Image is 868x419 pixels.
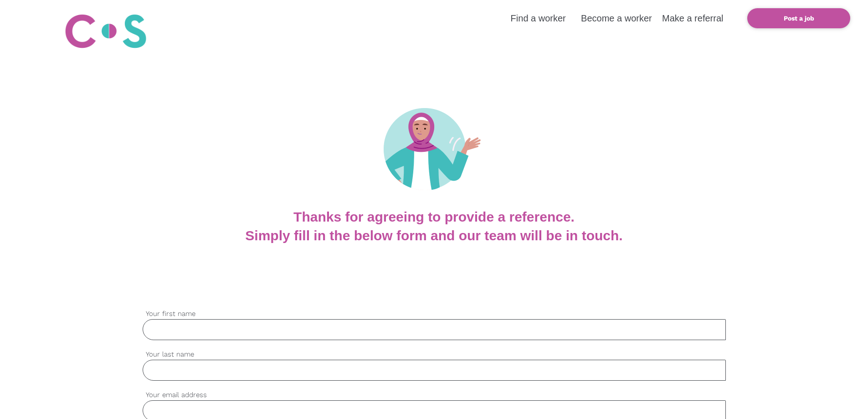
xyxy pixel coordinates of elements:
a: Post a job [747,8,850,28]
a: Make a referral [662,13,724,23]
label: Your first name [143,309,726,319]
label: Your last name [143,349,726,360]
b: Post a job [784,15,814,22]
a: Become a worker [581,13,652,23]
label: Your email address [143,390,726,400]
b: Simply fill in the below form and our team will be in touch. [245,228,622,243]
b: Thanks for agreeing to provide a reference. [293,209,575,224]
a: Find a worker [511,13,566,23]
